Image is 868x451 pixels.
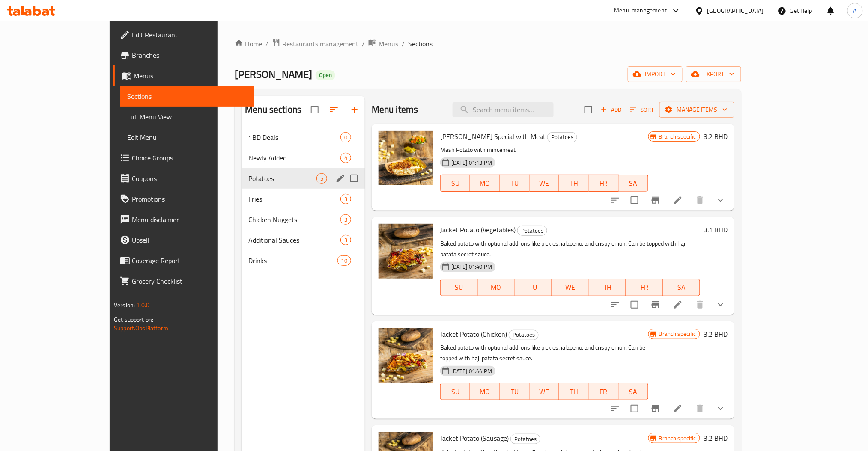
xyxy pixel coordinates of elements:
[132,214,248,225] span: Menu disclaimer
[622,177,645,190] span: SA
[704,328,728,340] h6: 3.2 BHD
[372,103,418,116] h2: Menu items
[248,194,340,204] span: Fries
[645,190,666,211] button: Branch-specific-item
[113,148,255,168] a: Choice Groups
[686,66,741,82] button: export
[379,131,433,185] img: Haji Patata Special with Meat
[518,226,547,236] span: Potatoes
[340,132,351,142] div: items
[444,177,467,190] span: SU
[628,103,656,116] button: Sort
[248,255,337,266] span: Drinks
[132,50,248,60] span: Branches
[132,173,248,184] span: Coupons
[245,103,301,116] h2: Menu sections
[440,342,648,364] p: Baked potato with optional add-ons like pickles, jalapeno, and crispy onion. Can be topped with h...
[600,105,623,115] span: Add
[448,367,495,375] span: [DATE] 01:44 PM
[379,328,433,383] img: Jacket Potato (Chicken)
[690,294,710,315] button: delete
[113,168,255,189] a: Coupons
[710,190,731,211] button: show more
[510,434,540,444] div: Potatoes
[530,175,559,192] button: WE
[481,281,512,294] span: MO
[341,236,351,244] span: 3
[515,279,552,296] button: TU
[500,175,530,192] button: TU
[589,175,618,192] button: FR
[113,209,255,230] a: Menu disclaimer
[853,6,857,15] span: A
[605,398,626,419] button: sort-choices
[533,177,556,190] span: WE
[716,300,726,310] svg: Show Choices
[132,235,248,245] span: Upsell
[248,173,316,184] span: Potatoes
[242,250,365,271] div: Drinks10
[673,195,683,205] a: Edit menu item
[113,189,255,209] a: Promotions
[448,159,495,167] span: [DATE] 01:13 PM
[518,281,549,294] span: TU
[710,398,731,419] button: show more
[134,71,248,81] span: Menus
[509,330,539,340] div: Potatoes
[656,133,700,141] span: Branch specific
[340,153,351,163] div: items
[626,296,644,314] span: Select to update
[113,271,255,291] a: Grocery Checklist
[402,39,405,49] li: /
[341,134,351,142] span: 0
[547,132,577,142] div: Potatoes
[673,300,683,310] a: Edit menu item
[444,281,474,294] span: SU
[306,101,324,119] span: Select all sections
[242,127,365,148] div: 1BD Deals0
[248,153,340,163] div: Newly Added
[248,214,340,225] span: Chicken Nuggets
[242,209,365,230] div: Chicken Nuggets3
[132,153,248,163] span: Choice Groups
[533,386,556,398] span: WE
[656,434,700,442] span: Branch specific
[444,386,467,398] span: SU
[628,66,683,82] button: import
[630,105,654,115] span: Sort
[656,330,700,338] span: Branch specific
[563,386,585,398] span: TH
[132,194,248,204] span: Promotions
[338,257,351,265] span: 10
[716,404,726,414] svg: Show Choices
[589,383,618,400] button: FR
[605,294,626,315] button: sort-choices
[559,175,589,192] button: TH
[673,404,683,414] a: Edit menu item
[368,38,398,49] a: Menus
[248,132,340,142] span: 1BD Deals
[127,112,248,122] span: Full Menu View
[113,230,255,250] a: Upsell
[120,86,255,107] a: Sections
[690,190,710,211] button: delete
[619,383,648,400] button: SA
[136,300,149,311] span: 1.0.0
[340,194,351,204] div: items
[704,432,728,444] h6: 3.2 BHD
[113,24,255,45] a: Edit Restaurant
[316,71,335,79] span: Open
[340,214,351,225] div: items
[666,104,728,115] span: Manage items
[592,177,615,190] span: FR
[242,189,365,209] div: Fries3
[379,39,398,49] span: Menus
[379,224,433,279] img: Jacket Potato (Vegetables)
[132,276,248,286] span: Grocery Checklist
[242,148,365,168] div: Newly Added4
[704,224,728,236] h6: 3.1 BHD
[589,279,626,296] button: TH
[113,65,255,86] a: Menus
[563,177,585,190] span: TH
[474,177,496,190] span: MO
